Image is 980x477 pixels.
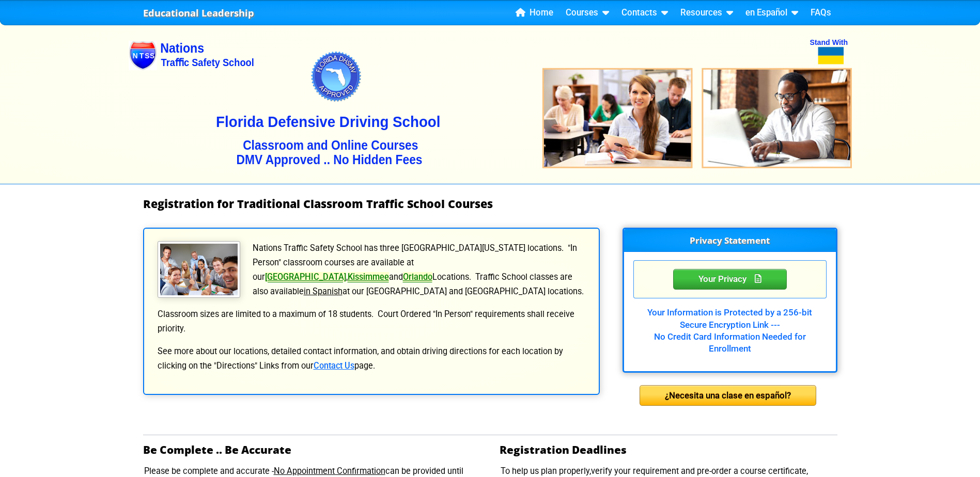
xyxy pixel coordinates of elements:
[640,385,816,406] div: ¿Necesita una clase en español?
[143,443,481,456] h2: Be Complete .. Be Accurate
[143,198,837,210] h1: Registration for Traditional Classroom Traffic School Courses
[274,466,385,476] u: No Appointment Confirmation
[741,5,802,21] a: en Español
[304,287,343,296] u: in Spanish
[617,5,672,21] a: Contacts
[314,361,354,371] a: Contact Us
[676,5,737,21] a: Resources
[633,298,827,355] div: Your Information is Protected by a 256-bit Secure Encryption Link --- No Credit Card Information ...
[348,272,389,282] a: Kissimmee
[157,241,586,299] p: Nations Traffic Safety School has three [GEOGRAPHIC_DATA][US_STATE] locations. "In Person" classr...
[511,5,557,21] a: Home
[562,5,613,21] a: Courses
[806,5,835,21] a: FAQs
[129,19,852,184] img: Nations Traffic School - Your DMV Approved Florida Traffic School
[158,241,240,298] img: Traffic School Students
[157,307,586,336] p: Classroom sizes are limited to a maximum of 18 students. Court Ordered "In Person" requirements s...
[640,390,816,400] a: ¿Necesita una clase en español?
[143,5,254,22] a: Educational Leadership
[403,272,432,282] a: Orlando
[673,272,787,284] a: Your Privacy
[265,272,346,282] a: [GEOGRAPHIC_DATA]
[624,229,836,252] h3: Privacy Statement
[157,344,586,373] p: See more about our locations, detailed contact information, and obtain driving directions for eac...
[673,269,787,290] div: Privacy Statement
[500,443,837,456] h2: Registration Deadlines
